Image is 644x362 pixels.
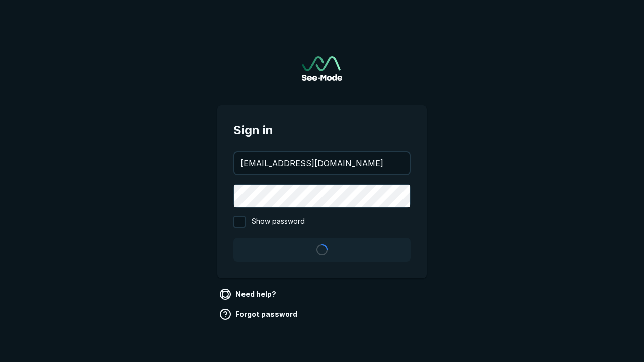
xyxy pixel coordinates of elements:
a: Need help? [217,286,280,302]
span: Sign in [233,121,411,139]
input: your@email.com [234,152,410,174]
a: Go to sign in [302,56,342,81]
span: Show password [252,216,305,228]
a: Forgot password [217,306,301,322]
img: See-Mode Logo [302,56,342,81]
